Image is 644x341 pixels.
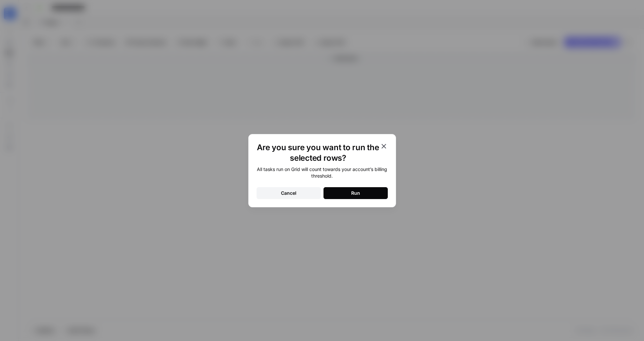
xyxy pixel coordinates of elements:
div: Run [351,190,360,196]
button: Run [323,187,388,199]
h1: Are you sure you want to run the selected rows? [257,142,380,163]
div: All tasks run on Grid will count towards your account’s billing threshold. [257,166,388,179]
div: Cancel [281,190,296,196]
button: Cancel [257,187,321,199]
